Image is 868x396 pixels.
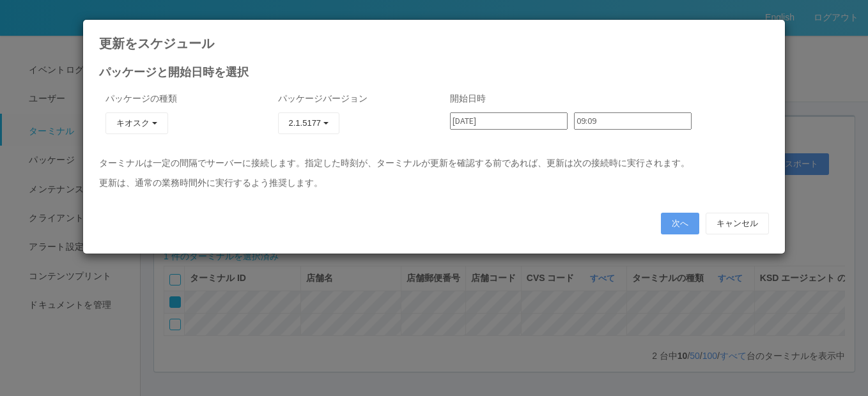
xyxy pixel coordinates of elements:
button: キャンセル [706,213,769,234]
button: キオスク [105,112,168,134]
h4: パッケージと開始日時を選択 [99,66,769,79]
button: 2.1.5177 [278,112,339,134]
p: ターミナルは一定の間隔でサーバーに接続します。指定した時刻が、ターミナルが更新を確認する前であれば、更新は次の接続時に実行されます。 [99,156,769,170]
button: 次へ [661,213,699,234]
p: 更新は、通常の業務時間外に実行するよう推奨します。 [99,176,769,190]
h4: 更新をスケジュール [99,36,769,50]
p: 開始日時 [450,92,763,105]
p: パッケージバージョン [278,92,419,105]
p: パッケージの種類 [105,92,246,105]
